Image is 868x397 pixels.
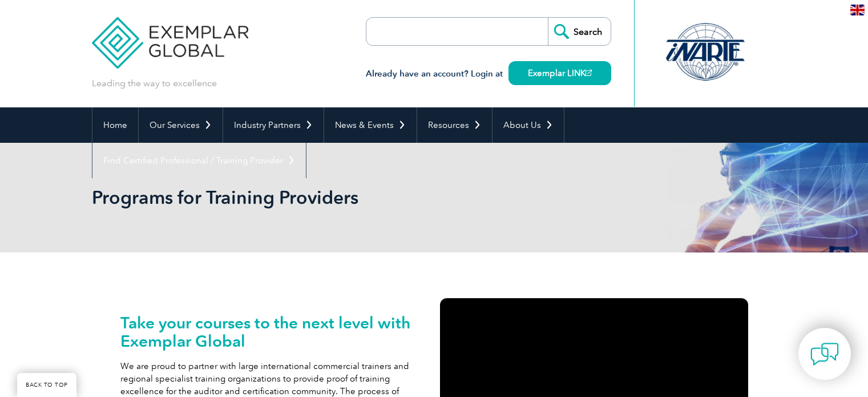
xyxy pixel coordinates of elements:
[120,314,429,350] h2: Take your courses to the next level with Exemplar Global
[223,107,324,143] a: Industry Partners
[366,67,611,81] h3: Already have an account? Login at
[417,107,492,143] a: Resources
[586,70,592,76] img: open_square.png
[850,5,865,15] img: en
[92,189,571,207] h2: Programs for Training Providers
[810,340,839,368] img: contact-chat.png
[324,107,417,143] a: News & Events
[92,107,138,143] a: Home
[92,143,306,178] a: Find Certified Professional / Training Provider
[92,77,217,90] p: Leading the way to excellence
[508,61,611,85] a: Exemplar LINK
[139,107,223,143] a: Our Services
[492,107,564,143] a: About Us
[548,18,611,45] input: Search
[17,373,76,397] a: BACK TO TOP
